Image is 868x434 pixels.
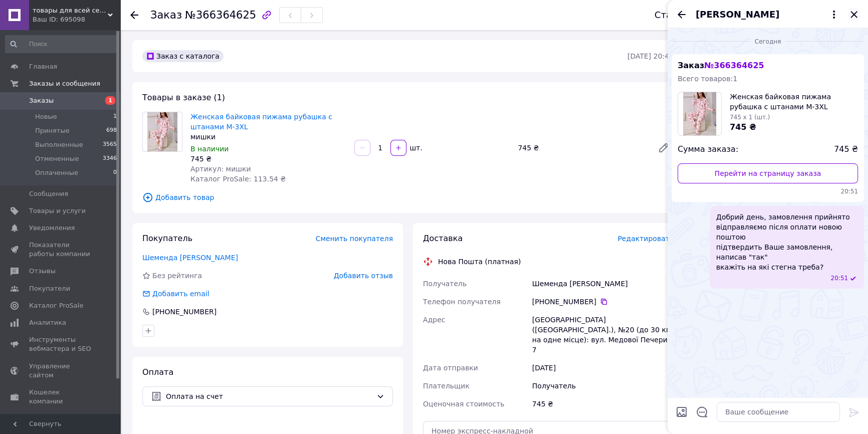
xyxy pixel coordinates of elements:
div: Добавить email [151,289,210,299]
div: Вернуться назад [130,10,138,20]
button: Закрыть [848,9,860,21]
div: [PHONE_NUMBER] [151,307,218,317]
a: Шеменда [PERSON_NAME] [142,254,238,262]
div: 745 ₴ [514,141,649,155]
span: Адрес [423,316,445,324]
span: 1 [105,96,115,105]
div: Получатель [530,377,676,395]
span: 745 ₴ [730,122,756,132]
span: Сумма заказа: [678,144,738,155]
span: Добрий день, замовлення прийнято відправляємо після оплати новою поштою підтвердить Ваше замовлен... [716,212,858,272]
span: Женская байковая пижама рубашка с штанами M-3XL [730,92,858,112]
span: Принятые [35,126,70,135]
span: Доставка [423,234,463,243]
a: Перейти на страницу заказа [678,163,858,183]
div: мишки [190,132,346,142]
span: №366364625 [185,9,256,21]
span: Отмененные [35,154,79,163]
span: Каталог ProSale [29,301,83,310]
span: В наличии [190,145,229,153]
a: Редактировать [654,138,674,158]
input: Поиск [5,35,118,53]
div: [DATE] [530,359,676,377]
div: шт. [407,143,423,153]
span: Оплата на счет [166,391,372,402]
span: Кошелек компании [29,388,93,406]
span: Добавить отзыв [334,272,393,280]
span: № 366364625 [704,61,764,70]
div: [PHONE_NUMBER] [532,297,674,307]
span: Плательщик [423,382,470,390]
span: Сменить покупателя [316,235,393,243]
div: Нова Пошта (платная) [436,257,523,267]
span: [PERSON_NAME] [696,8,779,21]
span: Дата отправки [423,364,478,372]
span: Инструменты вебмастера и SEO [29,335,93,353]
span: Уведомления [29,224,75,233]
span: Каталог ProSale: 113.54 ₴ [190,175,286,183]
span: 3346 [103,154,117,163]
span: Оценочная стоимость [423,400,505,408]
span: Заказ [678,61,764,70]
span: Покупатели [29,284,70,293]
span: 20:51 12.10.2025 [830,274,848,283]
div: Шеменда [PERSON_NAME] [530,275,676,293]
span: Заказ [150,9,182,21]
span: Товары в заказе (1) [142,93,225,102]
span: Добавить товар [142,192,674,203]
button: [PERSON_NAME] [696,8,840,21]
span: Заказы [29,96,54,105]
span: Товары и услуги [29,206,86,215]
span: Аналитика [29,318,66,327]
span: Главная [29,62,57,71]
a: Женская байковая пижама рубашка с штанами M-3XL [190,113,332,131]
button: Открыть шаблоны ответов [696,405,709,418]
span: 745 ₴ [834,144,858,155]
span: Сегодня [751,38,785,46]
div: [GEOGRAPHIC_DATA] ([GEOGRAPHIC_DATA].), №20 (до 30 кг на одне місце): вул. Медової Печери, 7 [530,311,676,359]
span: Всего товаров: 1 [678,75,737,83]
div: Добавить email [141,289,210,299]
span: Новые [35,112,57,121]
img: 6795243219_w100_h100_zhenskaya-bajkovaya-pizhama.jpg [683,92,716,135]
div: 745 ₴ [190,154,346,164]
div: Статус заказа [655,10,722,20]
span: 1 [113,112,117,121]
span: товары для всей семьи от «Fashion Crystals» [33,6,108,15]
span: 745 x 1 (шт.) [730,114,770,121]
span: Оплата [142,367,173,377]
div: Ваш ID: 695098 [33,15,120,24]
span: Телефон получателя [423,298,501,306]
span: Управление сайтом [29,362,93,380]
span: 0 [113,168,117,177]
span: Без рейтинга [152,272,202,280]
span: Редактировать [617,235,674,243]
span: Отзывы [29,267,56,276]
time: [DATE] 20:41 [627,52,674,60]
span: Выполненные [35,140,83,149]
span: 3565 [103,140,117,149]
span: 20:51 12.10.2025 [678,187,858,196]
span: Показатели работы компании [29,241,93,259]
div: 12.10.2025 [672,36,864,46]
span: Артикул: мишки [190,165,251,173]
span: Покупатель [142,234,192,243]
span: Сообщения [29,189,68,198]
div: 745 ₴ [530,395,676,413]
span: Оплаченные [35,168,78,177]
span: Заказы и сообщения [29,79,100,88]
span: 698 [106,126,117,135]
span: Получатель [423,280,467,288]
button: Назад [676,9,688,21]
div: Заказ с каталога [142,50,224,62]
img: Женская байковая пижама рубашка с штанами M-3XL [147,112,177,151]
